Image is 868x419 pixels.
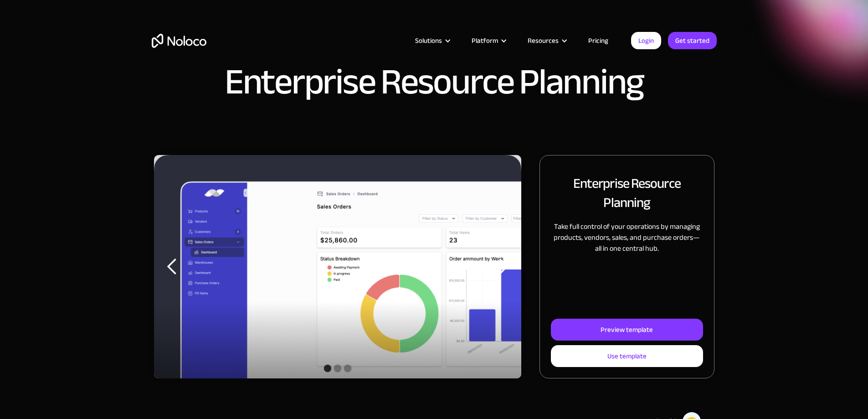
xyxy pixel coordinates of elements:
[154,155,190,378] div: previous slide
[154,155,522,378] div: 1 of 3
[631,32,661,49] a: Login
[324,365,331,372] div: Show slide 1 of 3
[516,35,577,47] div: Resources
[415,35,442,47] div: Solutions
[551,174,703,212] h2: Enterprise Resource Planning
[601,324,653,336] div: Preview template
[334,365,341,372] div: Show slide 2 of 3
[472,35,498,47] div: Platform
[225,64,643,100] h1: Enterprise Resource Planning
[404,35,460,47] div: Solutions
[152,34,206,48] a: home
[344,365,351,372] div: Show slide 3 of 3
[551,221,703,254] p: Take full control of your operations by managing products, vendors, sales, and purchase orders—al...
[460,35,516,47] div: Platform
[607,350,647,362] div: Use template
[551,345,703,367] a: Use template
[485,155,521,378] div: next slide
[528,35,559,47] div: Resources
[668,32,717,49] a: Get started
[577,35,620,47] a: Pricing
[551,319,703,341] a: Preview template
[154,155,522,378] div: carousel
